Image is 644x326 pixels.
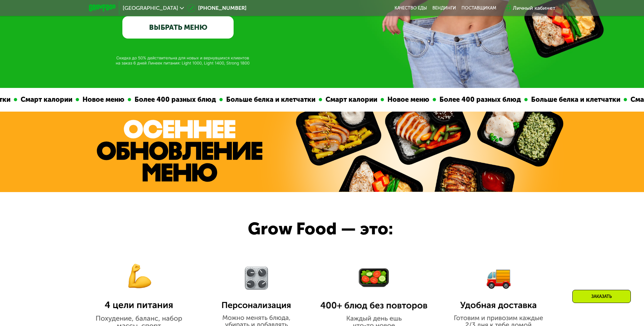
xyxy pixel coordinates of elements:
[461,5,496,11] div: поставщикам
[122,16,234,39] a: ВЫБРАТЬ МЕНЮ
[248,216,419,242] div: Grow Food — это:
[187,4,246,12] a: [PHONE_NUMBER]
[17,94,75,105] div: Смарт калории
[432,5,456,11] a: Вендинги
[79,94,127,105] div: Новое меню
[123,5,178,11] span: [GEOGRAPHIC_DATA]
[395,5,427,11] a: Качество еды
[222,94,318,105] div: Больше белка и клетчатки
[436,94,524,105] div: Более 400 разных блюд
[527,94,623,105] div: Больше белка и клетчатки
[322,94,380,105] div: Смарт калории
[131,94,219,105] div: Более 400 разных блюд
[513,4,555,12] div: Личный кабинет
[384,94,432,105] div: Новое меню
[572,290,631,303] div: Заказать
